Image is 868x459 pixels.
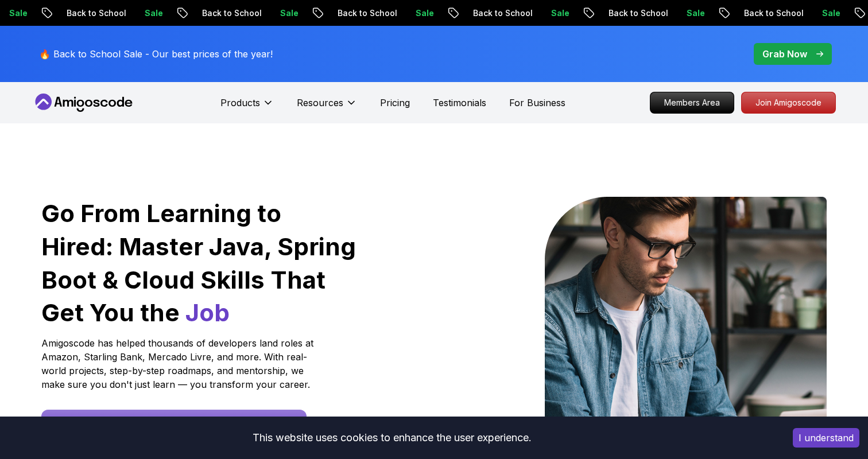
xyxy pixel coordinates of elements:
[9,425,776,450] div: This website uses cookies to enhance the user experience.
[323,7,401,19] p: Back to School
[297,96,357,119] button: Resources
[741,92,836,114] a: Join Amigoscode
[41,197,358,329] h1: Go From Learning to Hired: Master Java, Spring Boot & Cloud Skills That Get You the
[130,7,167,19] p: Sale
[220,96,274,119] button: Products
[401,7,438,19] p: Sale
[509,96,565,110] a: For Business
[41,410,307,437] a: Start Free [DATE] - Build Your First Project This Week
[266,7,303,19] p: Sale
[185,298,230,327] span: Job
[650,92,734,114] a: Members Area
[537,7,573,19] p: Sale
[41,336,317,391] p: Amigoscode has helped thousands of developers land roles at Amazon, Starling Bank, Mercado Livre,...
[808,7,844,19] p: Sale
[297,96,343,110] p: Resources
[730,7,808,19] p: Back to School
[742,92,835,113] p: Join Amigoscode
[762,47,807,61] p: Grab Now
[594,7,672,19] p: Back to School
[188,7,266,19] p: Back to School
[380,96,410,110] a: Pricing
[39,47,273,61] p: 🔥 Back to School Sale - Our best prices of the year!
[793,428,859,448] button: Accept cookies
[220,96,260,110] p: Products
[672,7,709,19] p: Sale
[459,7,537,19] p: Back to School
[433,96,486,110] a: Testimonials
[650,92,734,113] p: Members Area
[52,7,130,19] p: Back to School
